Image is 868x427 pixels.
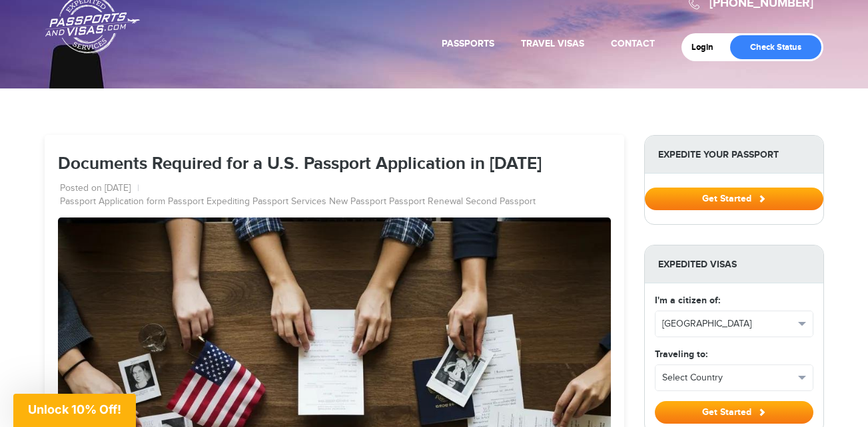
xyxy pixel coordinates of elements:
[60,182,139,196] li: Posted on [DATE]
[645,245,823,283] strong: Expedited Visas
[655,347,707,361] label: Traveling to:
[13,394,136,427] div: Unlock 10% Off!
[28,402,121,416] span: Unlock 10% Off!
[252,196,326,209] a: Passport Services
[60,196,165,209] a: Passport Application form
[329,196,386,209] a: New Passport
[466,196,536,209] a: Second Passport
[389,196,463,209] a: Passport Renewal
[442,38,494,49] a: Passports
[611,38,655,49] a: Contact
[521,38,584,49] a: Travel Visas
[655,311,813,337] button: [GEOGRAPHIC_DATA]
[662,371,794,384] span: Select Country
[645,188,823,210] button: Get Started
[645,193,823,204] a: Get Started
[691,42,723,53] a: Login
[645,136,823,174] strong: Expedite Your Passport
[655,365,813,390] button: Select Country
[58,155,611,174] h1: Documents Required for a U.S. Passport Application in [DATE]
[655,401,813,424] button: Get Started
[655,293,720,307] label: I'm a citizen of:
[662,317,794,331] span: [GEOGRAPHIC_DATA]
[168,196,250,209] a: Passport Expediting
[730,35,821,59] a: Check Status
